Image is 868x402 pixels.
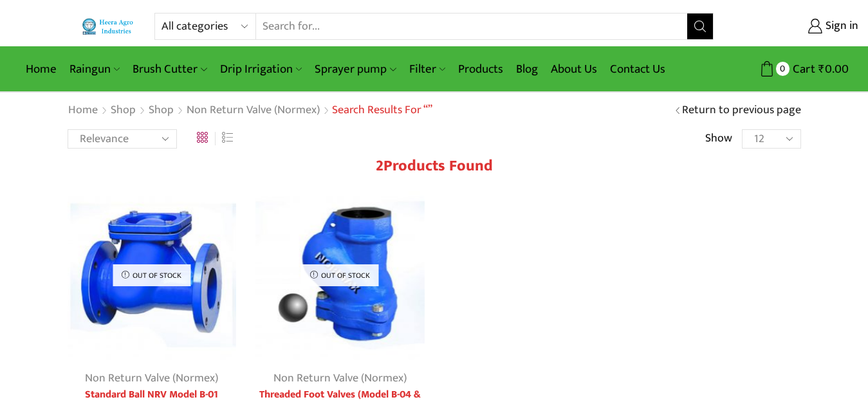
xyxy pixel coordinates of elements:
[818,59,849,79] bdi: 0.00
[452,54,510,84] a: Products
[687,14,713,39] button: Search button
[705,131,732,147] span: Show
[790,60,815,78] span: Cart
[186,102,320,119] a: Non Return Valve (Normex)
[68,102,432,119] nav: Breadcrumb
[332,104,432,118] h1: Search results for “”
[68,191,237,360] img: Standard Ball NRV Model B-01 Flanzed
[383,153,493,179] span: Products found
[126,54,213,84] a: Brush Cutter
[308,54,402,84] a: Sprayer pump
[255,191,425,360] img: Non Return Valve
[63,54,126,84] a: Raingun
[682,102,801,119] a: Return to previous page
[214,54,308,84] a: Drip Irrigation
[85,369,218,388] a: Non Return Valve (Normex)
[301,264,379,286] p: Out of stock
[822,18,858,35] span: Sign in
[113,264,190,286] p: Out of stock
[68,102,98,119] a: Home
[273,369,407,388] a: Non Return Valve (Normex)
[510,54,544,84] a: Blog
[376,153,383,179] span: 2
[19,54,63,84] a: Home
[604,54,672,84] a: Contact Us
[544,54,604,84] a: About Us
[68,129,177,149] select: Shop order
[403,54,452,84] a: Filter
[110,102,136,119] a: Shop
[776,62,790,75] span: 0
[148,102,174,119] a: Shop
[818,59,825,79] span: ₹
[726,57,849,81] a: 0 Cart ₹0.00
[733,15,858,38] a: Sign in
[256,14,687,39] input: Search for...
